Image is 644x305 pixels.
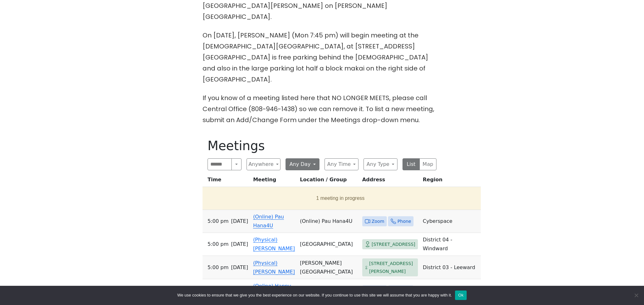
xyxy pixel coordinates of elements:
span: [STREET_ADDRESS] [372,240,415,248]
td: District 04 - Windward [420,233,481,256]
span: [DATE] [231,263,248,272]
button: Search [231,158,241,170]
td: [PERSON_NAME][GEOGRAPHIC_DATA] [297,256,360,279]
button: 1 meeting in progress [205,189,476,207]
button: Ok [455,291,467,300]
a: (Online) Happy Hour Waikiki [253,283,291,298]
td: (Online) Pau Hana4U [297,210,360,233]
button: Anywhere [247,158,280,170]
button: Any Type [364,158,397,170]
td: Cyberspace [420,279,481,302]
th: Meeting [251,175,297,187]
td: [GEOGRAPHIC_DATA] [297,233,360,256]
a: (Online) Pau Hana4U [253,214,284,229]
input: Search [208,158,232,170]
th: Location / Group [297,175,360,187]
th: Time [203,175,251,187]
h1: Meetings [208,138,436,153]
button: Any Day [286,158,319,170]
td: District 03 - Leeward [420,256,481,279]
a: (Physical) [PERSON_NAME] [253,237,295,251]
p: If you know of a meeting listed here that NO LONGER MEETS, please call Central Office (808-946-14... [203,93,441,126]
span: 5:00 PM [208,263,229,272]
button: Map [419,158,437,170]
span: No [633,292,639,298]
span: [DATE] [231,240,248,249]
span: 5:00 PM [208,240,229,249]
p: On [DATE], [PERSON_NAME] (Mon 7:45 pm) will begin meeting at the [DEMOGRAPHIC_DATA][GEOGRAPHIC_DA... [203,30,441,85]
th: Region [420,175,481,187]
span: [STREET_ADDRESS][PERSON_NAME] [369,260,415,275]
span: [DATE] [231,217,248,226]
button: List [402,158,420,170]
span: Zoom [372,217,384,225]
button: Any Time [325,158,358,170]
th: Address [360,175,420,187]
span: We use cookies to ensure that we give you the best experience on our website. If you continue to ... [177,292,452,298]
a: (Physical) [PERSON_NAME] [253,260,295,275]
td: Cyberspace [420,210,481,233]
span: 5:00 PM [208,217,229,226]
span: Phone [397,217,411,225]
